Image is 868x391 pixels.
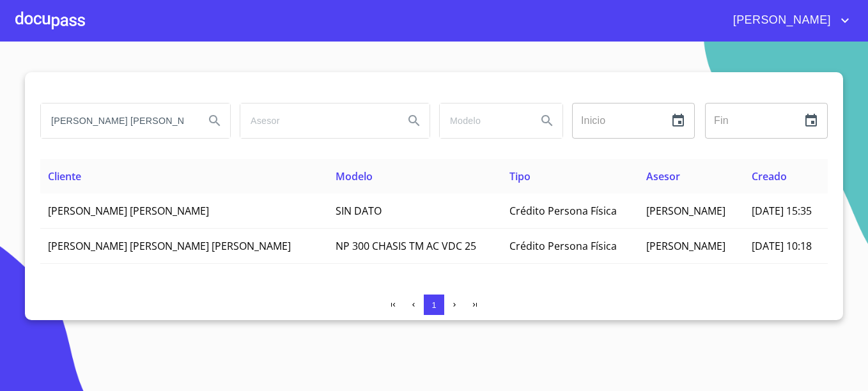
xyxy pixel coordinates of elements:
[646,239,725,253] span: [PERSON_NAME]
[399,105,430,136] button: Search
[336,169,373,183] span: Modelo
[48,169,81,183] span: Cliente
[440,103,527,138] input: search
[752,239,812,253] span: [DATE] 10:18
[752,169,787,183] span: Creado
[724,10,837,31] span: [PERSON_NAME]
[532,105,562,136] button: Search
[431,300,436,310] span: 1
[48,239,291,253] span: [PERSON_NAME] [PERSON_NAME] [PERSON_NAME]
[424,295,444,315] button: 1
[752,204,812,218] span: [DATE] 15:35
[509,169,531,183] span: Tipo
[199,105,230,136] button: Search
[240,103,394,138] input: search
[41,103,194,138] input: search
[646,204,725,218] span: [PERSON_NAME]
[724,10,853,31] button: account of current user
[509,204,617,218] span: Crédito Persona Física
[336,204,382,218] span: SIN DATO
[336,239,476,253] span: NP 300 CHASIS TM AC VDC 25
[646,169,680,183] span: Asesor
[509,239,617,253] span: Crédito Persona Física
[48,204,209,218] span: [PERSON_NAME] [PERSON_NAME]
